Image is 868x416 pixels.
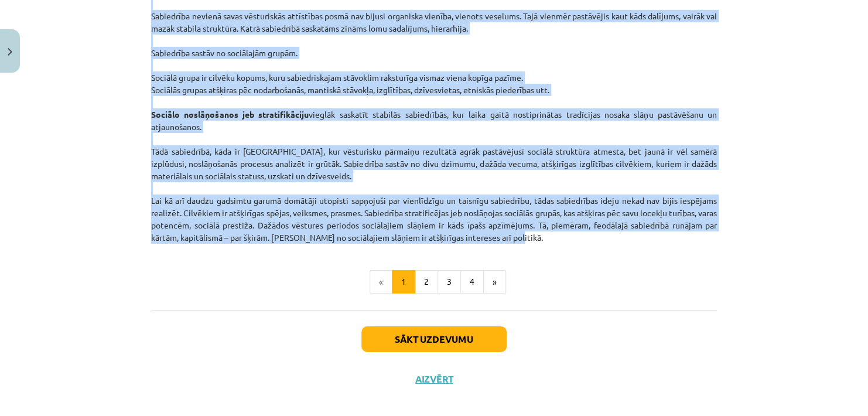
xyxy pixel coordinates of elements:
[438,270,461,294] button: 3
[392,270,415,294] button: 1
[151,270,717,294] nav: Page navigation example
[361,326,507,352] button: Sākt uzdevumu
[412,373,456,385] button: Aizvērt
[151,109,309,120] strong: Sociālo noslāņošanos jeb stratifikāciju
[483,270,506,294] button: »
[8,48,12,56] img: icon-close-lesson-0947bae3869378f0d4975bcd49f059093ad1ed9edebbc8119c70593378902aed.svg
[460,270,484,294] button: 4
[415,270,438,294] button: 2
